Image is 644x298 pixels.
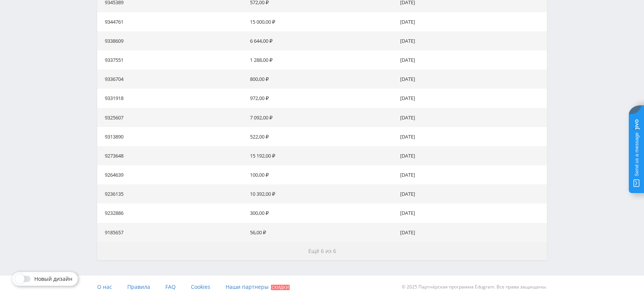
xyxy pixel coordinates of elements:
td: [DATE] [397,203,547,222]
td: 9325607 [97,108,247,127]
td: 800,00 ₽ [247,69,397,89]
td: 972,00 ₽ [247,89,397,108]
td: [DATE] [397,146,547,165]
span: Наши партнеры [226,283,269,290]
td: 7 092,00 ₽ [247,108,397,127]
td: 9336704 [97,69,247,89]
td: 300,00 ₽ [247,203,397,222]
td: [DATE] [397,31,547,50]
td: 9273648 [97,146,247,165]
td: [DATE] [397,50,547,69]
td: [DATE] [397,127,547,146]
td: 9344761 [97,12,247,31]
td: [DATE] [397,223,547,242]
td: [DATE] [397,69,547,89]
td: [DATE] [397,165,547,184]
td: 9236135 [97,184,247,203]
span: Правила [127,283,150,290]
td: 9232886 [97,203,247,222]
button: Ещё 6 из 6 [97,242,547,260]
td: [DATE] [397,89,547,108]
td: 9185657 [97,223,247,242]
span: FAQ [165,283,176,290]
td: [DATE] [397,184,547,203]
td: [DATE] [397,12,547,31]
td: 1 288,00 ₽ [247,50,397,69]
span: Ещё 6 из 6 [308,247,336,255]
td: 9337551 [97,50,247,69]
td: 522,00 ₽ [247,127,397,146]
td: 56,00 ₽ [247,223,397,242]
td: 15 000,00 ₽ [247,12,397,31]
span: Новый дизайн [34,276,72,282]
td: 6 644,00 ₽ [247,31,397,50]
span: Cookies [191,283,210,290]
td: 10 392,00 ₽ [247,184,397,203]
td: 9331918 [97,89,247,108]
td: 9338609 [97,31,247,50]
td: [DATE] [397,108,547,127]
span: Скидки [271,285,290,290]
td: 9264639 [97,165,247,184]
td: 15 192,00 ₽ [247,146,397,165]
td: 100,00 ₽ [247,165,397,184]
td: 9313890 [97,127,247,146]
span: О нас [97,283,112,290]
